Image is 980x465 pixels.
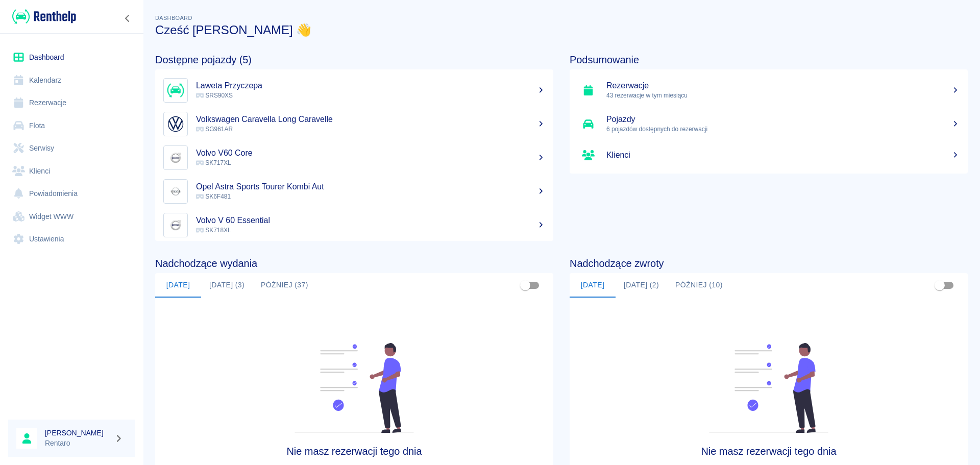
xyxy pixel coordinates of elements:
[155,141,553,175] a: ImageVolvo V60 Core SK717XL
[155,175,553,208] a: ImageOpel Astra Sports Tourer Kombi Aut SK6F481
[155,107,553,141] a: ImageVolkswagen Caravella Long Caravelle SG961AR
[166,148,185,167] img: Image
[166,81,185,100] img: Image
[606,91,960,100] p: 43 rezerwacje w tym miesiącu
[570,107,968,141] a: Pojazdy6 pojazdów dostępnych do rezerwacji
[703,343,835,433] img: Fleet
[570,273,616,298] button: [DATE]
[196,92,233,99] span: SRS90XS
[8,91,135,114] a: Rezerwacje
[616,273,667,298] button: [DATE] (2)
[196,193,231,200] span: SK6F481
[8,182,135,205] a: Powiadomienia
[166,114,185,134] img: Image
[8,160,135,183] a: Klienci
[570,74,968,107] a: Rezerwacje43 rezerwacje w tym miesiącu
[120,12,135,25] button: Zwiń nawigację
[196,182,545,192] h5: Opel Astra Sports Tourer Kombi Aut
[196,114,545,125] h5: Volkswagen Caravella Long Caravelle
[8,228,135,251] a: Ustawienia
[667,273,731,298] button: Później (10)
[8,46,135,69] a: Dashboard
[8,205,135,228] a: Widget WWW
[196,215,545,226] h5: Volvo V 60 Essential
[196,148,545,158] h5: Volvo V60 Core
[45,438,110,449] p: Rentaro
[606,114,960,125] h5: Pojazdy
[620,445,918,457] h4: Nie masz rezerwacji tego dnia
[253,273,316,298] button: Później (37)
[155,257,553,270] h4: Nadchodzące wydania
[606,125,960,134] p: 6 pojazdów dostępnych do rezerwacji
[196,81,545,91] h5: Laweta Przyczepa
[201,273,253,298] button: [DATE] (3)
[606,81,960,91] h5: Rezerwacje
[155,74,553,107] a: ImageLaweta Przyczepa SRS90XS
[205,445,504,457] h4: Nie masz rezerwacji tego dnia
[516,276,535,295] span: Pokaż przypisane tylko do mnie
[12,8,76,25] img: Renthelp logo
[570,257,968,270] h4: Nadchodzące zwroty
[155,273,201,298] button: [DATE]
[8,8,76,25] a: Renthelp logo
[8,114,135,137] a: Flota
[166,182,185,201] img: Image
[196,159,231,166] span: SK717XL
[8,69,135,92] a: Kalendarz
[155,23,968,37] h3: Cześć [PERSON_NAME] 👋
[570,141,968,169] a: Klienci
[196,126,233,133] span: SG961AR
[166,215,185,235] img: Image
[288,343,420,433] img: Fleet
[45,428,110,438] h6: [PERSON_NAME]
[930,276,949,295] span: Pokaż przypisane tylko do mnie
[155,54,553,66] h4: Dostępne pojazdy (5)
[570,54,968,66] h4: Podsumowanie
[606,150,960,160] h5: Klienci
[196,227,231,234] span: SK718XL
[155,15,192,21] span: Dashboard
[8,137,135,160] a: Serwisy
[155,208,553,242] a: ImageVolvo V 60 Essential SK718XL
